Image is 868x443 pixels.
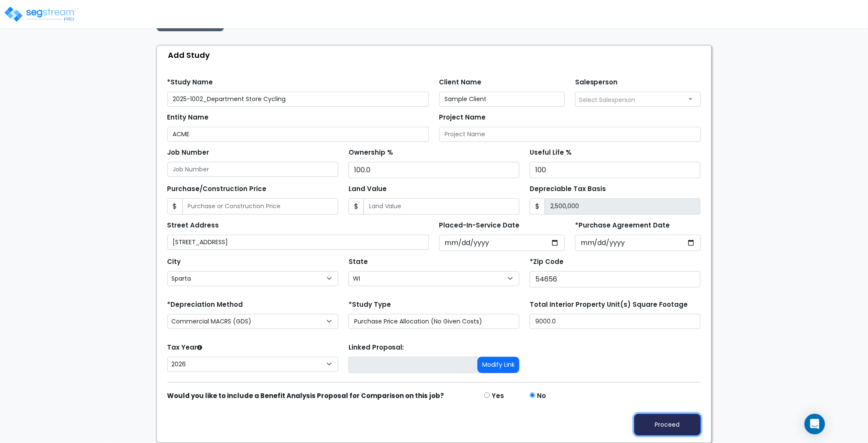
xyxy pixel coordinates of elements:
label: Street Address [167,221,219,230]
span: $ [530,198,545,215]
label: City [167,257,181,267]
span: Select Salesperson [579,96,635,104]
label: Tax Year [167,343,203,353]
label: Client Name [439,78,482,87]
label: No [537,391,546,401]
label: Purchase/Construction Price [167,184,267,194]
input: Purchase or Construction Price [182,198,338,215]
strong: Would you like to include a Benefit Analysis Proposal for Comparison on this job? [167,391,444,400]
input: 0.00 [545,198,701,215]
div: Add Study [161,46,711,64]
span: $ [167,198,183,215]
label: Placed-In-Service Date [439,221,520,230]
input: Client Name [439,92,565,107]
button: Modify Link [477,357,519,373]
img: logo_pro_r.png [3,6,76,23]
label: Land Value [349,184,387,194]
label: *Purchase Agreement Date [575,221,670,230]
input: Street Address [167,235,429,250]
label: Ownership % [349,148,393,158]
label: Project Name [439,113,486,123]
label: Salesperson [575,78,618,87]
input: Study Name [167,92,429,107]
input: Ownership % [349,162,519,178]
label: Depreciable Tax Basis [530,184,606,194]
label: Job Number [167,148,209,158]
input: Zip Code [530,271,701,287]
button: Proceed [634,414,701,436]
label: Useful Life % [530,148,572,158]
input: Job Number [167,162,338,177]
input: Purchase Date [575,235,701,251]
label: *Depreciation Method [167,300,243,310]
label: Total Interior Property Unit(s) Square Footage [530,300,688,310]
label: Entity Name [167,113,209,123]
input: Useful Life % [530,162,701,178]
label: *Study Type [349,300,391,310]
input: Entity Name [167,127,429,142]
input: total square foot [530,314,701,329]
label: *Study Name [167,78,213,87]
span: $ [349,198,364,215]
label: Linked Proposal: [349,343,404,353]
label: *Zip Code [530,257,564,267]
input: Land Value [364,198,519,215]
label: Yes [492,391,504,401]
div: Open Intercom Messenger [805,414,825,434]
input: Project Name [439,127,701,142]
label: State [349,257,368,267]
